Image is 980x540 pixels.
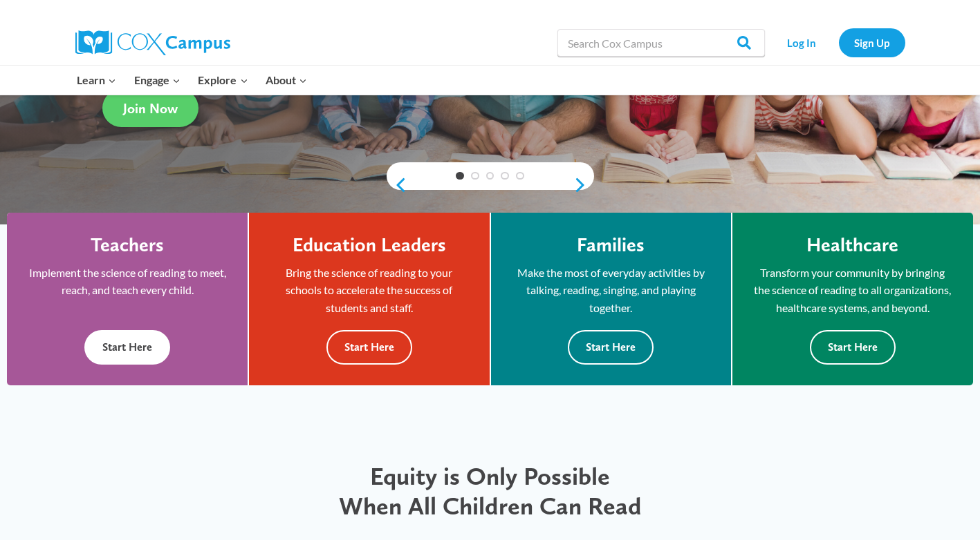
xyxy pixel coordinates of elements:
[102,89,198,127] a: Join Now
[471,172,479,180] a: 2
[732,213,973,385] a: Healthcare Transform your community by bringing the science of reading to all organizations, heal...
[772,28,905,57] nav: Secondary Navigation
[772,28,832,57] a: Log In
[387,177,407,193] a: previous
[7,213,248,385] a: Teachers Implement the science of reading to meet, reach, and teach every child. Start Here
[387,171,594,199] div: content slider buttons
[326,330,412,364] button: Start Here
[839,28,905,57] a: Sign Up
[84,330,170,364] button: Start Here
[249,213,489,385] a: Education Leaders Bring the science of reading to your schools to accelerate the success of stude...
[125,66,189,95] button: Child menu of Engage
[557,29,765,57] input: Search Cox Campus
[257,66,316,95] button: Child menu of About
[68,66,126,95] button: Child menu of Learn
[339,461,642,521] span: Equity is Only Possible When All Children Can Read
[577,233,645,257] h4: Families
[293,233,446,257] h4: Education Leaders
[270,264,468,317] p: Bring the science of reading to your schools to accelerate the success of students and staff.
[28,264,227,299] p: Implement the science of reading to meet, reach, and teach every child.
[68,66,316,95] nav: Primary Navigation
[123,100,178,117] span: Join Now
[568,330,654,364] button: Start Here
[75,30,230,55] img: Cox Campus
[501,172,509,180] a: 4
[91,233,164,257] h4: Teachers
[486,172,494,180] a: 3
[573,177,594,193] a: next
[806,233,898,257] h4: Healthcare
[512,264,710,317] p: Make the most of everyday activities by talking, reading, singing, and playing together.
[753,264,952,317] p: Transform your community by bringing the science of reading to all organizations, healthcare syst...
[516,172,524,180] a: 5
[456,172,464,180] a: 1
[189,66,257,95] button: Child menu of Explore
[810,330,896,364] button: Start Here
[491,213,731,385] a: Families Make the most of everyday activities by talking, reading, singing, and playing together....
